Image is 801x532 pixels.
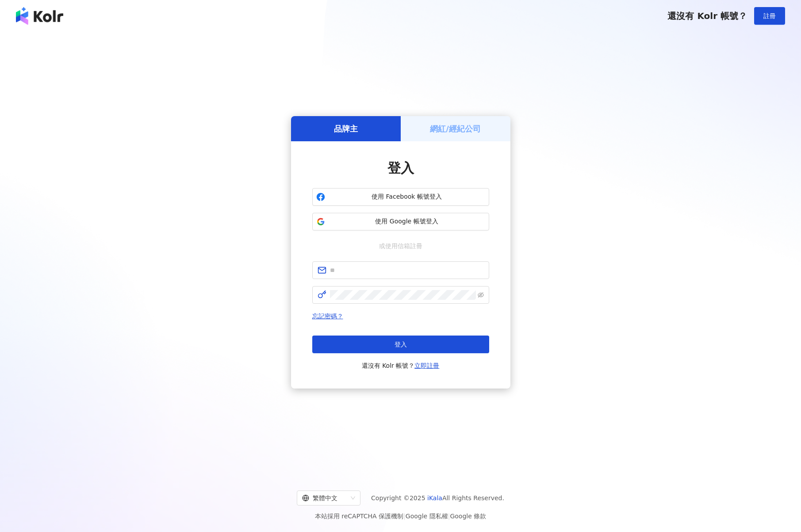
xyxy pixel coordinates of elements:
span: Copyright © 2025 All Rights Reserved. [371,493,504,503]
img: logo [16,7,63,25]
button: 使用 Facebook 帳號登入 [312,188,489,206]
button: 使用 Google 帳號登入 [312,213,489,230]
span: | [403,513,406,520]
button: 註冊 [754,7,785,25]
a: iKala [427,494,442,502]
span: 還沒有 Kolr 帳號？ [667,11,747,21]
span: 本站採用 reCAPTCHA 保護機制 [315,511,486,521]
a: 忘記密碼？ [312,313,343,320]
span: 登入 [387,160,414,176]
span: 註冊 [763,12,776,19]
div: 繁體中文 [302,491,347,505]
a: 立即註冊 [414,362,439,369]
span: 使用 Facebook 帳號登入 [329,192,485,201]
span: 使用 Google 帳號登入 [329,217,485,226]
span: 登入 [395,341,407,348]
a: Google 隱私權 [406,513,448,520]
h5: 品牌主 [334,123,358,134]
a: Google 條款 [450,513,486,520]
span: 還沒有 Kolr 帳號？ [362,360,440,371]
button: 登入 [312,336,489,353]
span: eye-invisible [478,292,484,298]
span: 或使用信箱註冊 [373,241,429,251]
h5: 網紅/經紀公司 [430,123,481,134]
span: | [448,513,450,520]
